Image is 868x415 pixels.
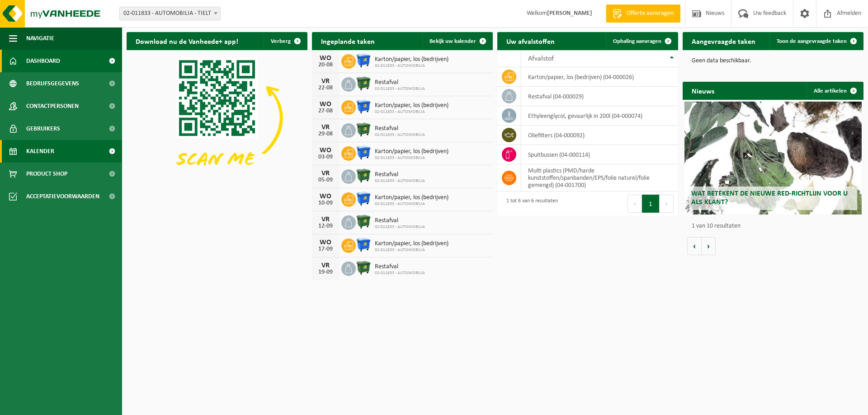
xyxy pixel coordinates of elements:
img: WB-1100-HPE-GN-01 [356,76,371,91]
h2: Aangevraagde taken [683,32,764,50]
td: oliefilters (04-000092) [521,126,678,145]
a: Ophaling aanvragen [606,32,677,50]
a: Alle artikelen [807,82,863,100]
div: WO [316,239,335,246]
h2: Nieuws [683,82,723,99]
a: Wat betekent de nieuwe RED-richtlijn voor u als klant? [684,102,862,214]
div: VR [316,262,335,269]
div: VR [316,170,335,177]
span: Restafval [375,217,425,224]
td: spuitbussen (04-000114) [521,145,678,164]
span: Karton/papier, los (bedrijven) [375,56,448,63]
div: 20-08 [316,62,335,68]
span: 02-011833 - AUTOMOBILIA [375,109,448,115]
img: WB-1100-HPE-BE-01 [356,191,371,206]
span: 02-011833 - AUTOMOBILIA [375,178,425,184]
div: VR [316,124,335,131]
div: 05-09 [316,177,335,183]
span: Dashboard [26,50,60,72]
span: Acceptatievoorwaarden [26,185,99,208]
span: 02-011833 - AUTOMOBILIA - TIELT [119,7,221,20]
div: WO [316,101,335,108]
button: 1 [642,195,660,213]
h2: Uw afvalstoffen [497,32,564,50]
span: Toon de aangevraagde taken [777,38,847,44]
h2: Download nu de Vanheede+ app! [127,32,247,50]
div: 1 tot 6 van 6 resultaten [502,194,558,214]
td: ethyleenglycol, gevaarlijk in 200l (04-000074) [521,106,678,126]
a: Offerte aanvragen [606,5,680,23]
span: 02-011833 - AUTOMOBILIA [375,270,425,276]
span: Afvalstof [528,55,554,62]
span: 02-011833 - AUTOMOBILIA [375,224,425,230]
h2: Ingeplande taken [312,32,384,50]
span: Contactpersonen [26,95,79,117]
img: WB-1100-HPE-BE-01 [356,99,371,114]
span: Karton/papier, los (bedrijven) [375,102,448,109]
div: VR [316,216,335,223]
img: Download de VHEPlus App [127,50,307,186]
span: Bedrijfsgegevens [26,72,79,95]
span: 02-011833 - AUTOMOBILIA - TIELT [120,7,220,20]
strong: [PERSON_NAME] [547,10,592,17]
div: 19-09 [316,269,335,275]
button: Volgende [702,237,716,255]
span: Product Shop [26,163,67,185]
button: Next [660,195,674,213]
img: WB-1100-HPE-BE-01 [356,145,371,160]
span: Offerte aanvragen [624,9,676,18]
span: 02-011833 - AUTOMOBILIA [375,132,425,138]
span: Restafval [375,263,425,270]
div: 22-08 [316,85,335,91]
span: Restafval [375,79,425,86]
a: Bekijk uw kalender [422,32,492,50]
td: multi plastics (PMD/harde kunststoffen/spanbanden/EPS/folie naturel/folie gemengd) (04-001700) [521,164,678,191]
div: 12-09 [316,223,335,229]
span: 02-011833 - AUTOMOBILIA [375,86,425,92]
span: Restafval [375,171,425,178]
div: VR [316,78,335,85]
span: Restafval [375,125,425,132]
p: 1 van 10 resultaten [692,223,859,229]
div: WO [316,55,335,62]
div: WO [316,147,335,154]
span: 02-011833 - AUTOMOBILIA [375,155,448,161]
span: Gebruikers [26,117,60,140]
span: Karton/papier, los (bedrijven) [375,240,448,247]
img: WB-1100-HPE-GN-01 [356,260,371,275]
button: Vorige [687,237,702,255]
span: Karton/papier, los (bedrijven) [375,194,448,201]
div: 29-08 [316,131,335,137]
div: 27-08 [316,108,335,114]
span: Kalender [26,140,54,163]
img: WB-1100-HPE-BE-01 [356,53,371,68]
div: WO [316,193,335,200]
span: Verberg [271,38,291,44]
span: Wat betekent de nieuwe RED-richtlijn voor u als klant? [691,190,848,206]
p: Geen data beschikbaar. [692,58,854,64]
span: Bekijk uw kalender [429,38,476,44]
img: WB-1100-HPE-GN-01 [356,122,371,137]
img: WB-1100-HPE-BE-01 [356,237,371,252]
span: 02-011833 - AUTOMOBILIA [375,247,448,253]
span: 02-011833 - AUTOMOBILIA [375,63,448,69]
a: Toon de aangevraagde taken [769,32,863,50]
td: karton/papier, los (bedrijven) (04-000026) [521,67,678,87]
span: Karton/papier, los (bedrijven) [375,148,448,155]
span: Ophaling aanvragen [613,38,661,44]
button: Previous [627,195,642,213]
img: WB-1100-HPE-GN-01 [356,168,371,183]
span: Navigatie [26,27,54,50]
div: 10-09 [316,200,335,206]
button: Verberg [264,32,307,50]
img: WB-1100-HPE-GN-01 [356,214,371,229]
td: restafval (04-000029) [521,87,678,106]
div: 17-09 [316,246,335,252]
span: 02-011833 - AUTOMOBILIA [375,201,448,207]
div: 03-09 [316,154,335,160]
